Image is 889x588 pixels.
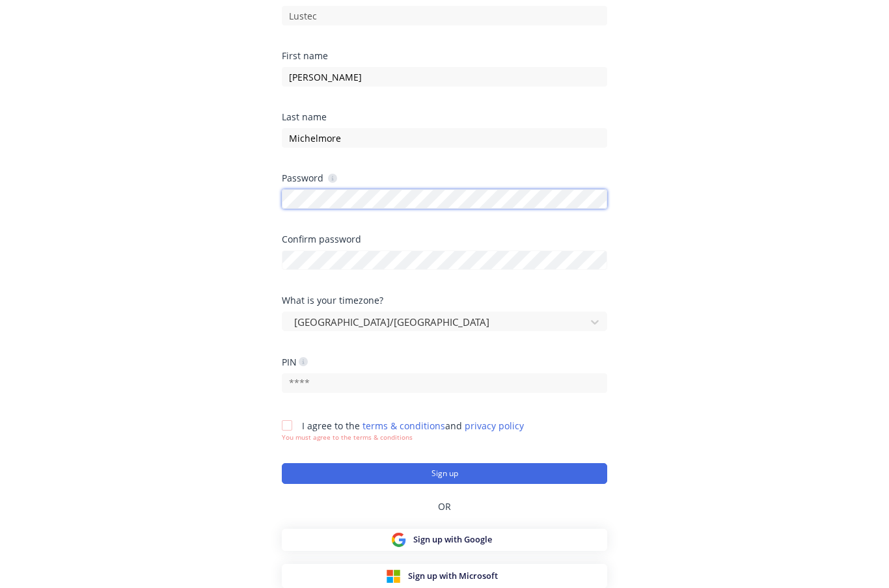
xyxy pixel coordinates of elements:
[282,564,607,588] button: Sign up with Microsoft
[282,51,607,60] div: First name
[282,433,524,442] div: You must agree to the terms & conditions
[282,529,607,551] button: Sign up with Google
[413,533,492,546] span: Sign up with Google
[282,113,607,122] div: Last name
[282,484,607,529] div: OR
[282,235,607,244] div: Confirm password
[282,463,607,484] button: Sign up
[282,296,607,305] div: What is your timezone?
[282,356,308,368] div: PIN
[302,420,524,432] span: I agree to the and
[362,420,445,432] a: terms & conditions
[282,172,337,184] div: Password
[465,420,524,432] a: privacy policy
[408,570,498,582] span: Sign up with Microsoft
